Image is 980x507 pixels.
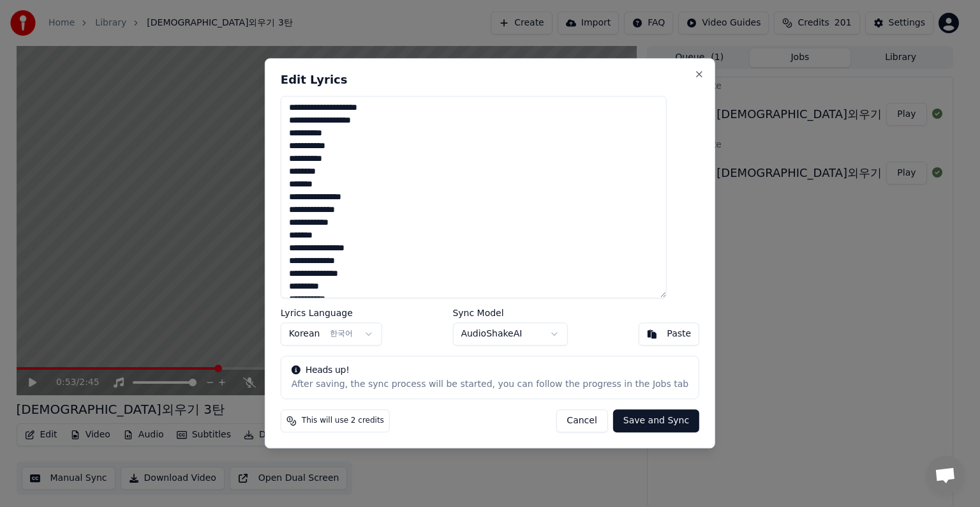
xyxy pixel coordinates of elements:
button: Paste [638,323,699,346]
button: Save and Sync [613,410,699,433]
div: After saving, the sync process will be started, you can follow the progress in the Jobs tab [292,379,688,391]
h2: Edit Lyrics [281,74,699,86]
span: This will use 2 credits [302,416,384,427]
div: Paste [667,328,691,341]
label: Sync Model [452,309,567,318]
div: Heads up! [292,365,688,377]
label: Lyrics Language [281,309,382,318]
button: Cancel [556,410,607,433]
